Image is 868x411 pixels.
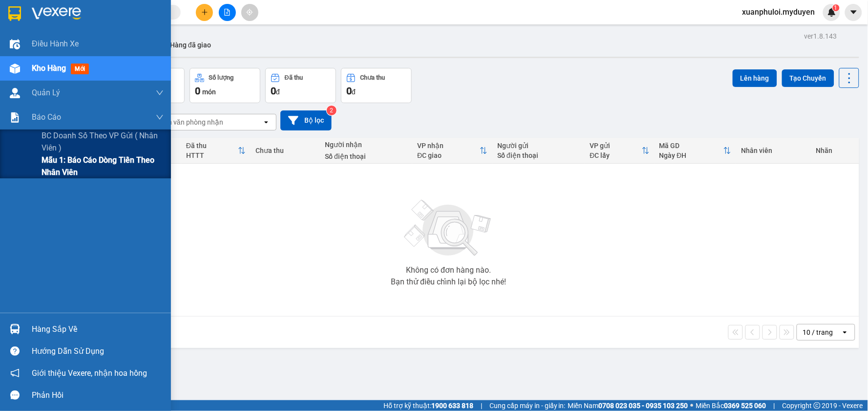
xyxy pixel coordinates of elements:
[841,328,849,336] svg: open
[190,68,260,103] button: Số lượng0món
[42,130,164,154] span: BC doanh số theo VP gửi ( nhân viên )
[360,74,385,81] div: Chưa thu
[406,266,491,274] div: Không có đơn hàng nào.
[497,151,580,159] div: Số điện thoại
[10,64,20,74] img: warehouse-icon
[10,390,20,400] span: message
[804,31,837,42] div: ver 1.8.143
[568,400,688,411] span: Miền Nam
[696,400,766,411] span: Miền Bắc
[156,117,223,127] div: Chọn văn phòng nhận
[481,400,482,411] span: |
[186,142,238,150] div: Đã thu
[8,6,21,21] img: logo-vxr
[10,346,20,356] span: question-circle
[849,8,858,17] span: caret-down
[834,4,838,11] span: 1
[325,152,407,160] div: Số điện thoại
[209,74,234,81] div: Số lượng
[280,110,332,130] button: Bộ lọc
[71,64,89,74] span: mới
[32,388,164,403] div: Phản hồi
[201,9,208,16] span: plus
[262,118,270,126] svg: open
[655,138,737,164] th: Toggle SortBy
[346,85,352,97] span: 0
[10,39,20,49] img: warehouse-icon
[497,142,580,150] div: Người gửi
[241,4,258,21] button: aim
[32,64,66,73] span: Kho hàng
[276,88,280,96] span: đ
[590,151,641,159] div: ĐC lấy
[400,194,497,262] img: svg+xml;base64,PHN2ZyBjbGFzcz0ibGlzdC1wbHVnX19zdmciIHhtbG5zPSJodHRwOi8vd3d3LnczLm9yZy8yMDAwL3N2Zy...
[10,368,20,378] span: notification
[246,9,253,16] span: aim
[341,68,412,103] button: Chưa thu0đ
[691,404,694,408] span: ⚪️
[32,322,164,337] div: Hàng sắp về
[285,74,303,81] div: Đã thu
[196,4,213,21] button: plus
[327,106,337,115] sup: 2
[10,88,20,98] img: warehouse-icon
[845,4,862,21] button: caret-down
[816,147,854,154] div: Nhãn
[590,142,641,150] div: VP gửi
[417,142,480,150] div: VP nhận
[255,147,315,154] div: Chưa thu
[265,68,336,103] button: Đã thu0đ
[32,344,164,359] div: Hướng dẫn sử dụng
[32,87,60,99] span: Quản Lý
[162,33,219,57] button: Hàng đã giao
[202,88,216,96] span: món
[833,4,840,11] sup: 1
[774,400,775,411] span: |
[431,402,473,410] strong: 1900 633 818
[325,141,407,149] div: Người nhận
[42,154,164,178] span: Mẫu 1: Báo cáo dòng tiền theo nhân viên
[10,112,20,123] img: solution-icon
[32,367,147,379] span: Giới thiệu Vexere, nhận hoa hồng
[724,402,766,410] strong: 0369 525 060
[585,138,654,164] th: Toggle SortBy
[383,400,473,411] span: Hỗ trợ kỹ thuật:
[489,400,566,411] span: Cung cấp máy in - giấy in:
[827,8,836,17] img: icon-new-feature
[803,327,833,337] div: 10 / trang
[599,402,688,410] strong: 0708 023 035 - 0935 103 250
[224,9,231,16] span: file-add
[181,138,251,164] th: Toggle SortBy
[156,89,164,97] span: down
[10,324,20,334] img: warehouse-icon
[412,138,492,164] th: Toggle SortBy
[659,142,724,150] div: Mã GD
[219,4,236,21] button: file-add
[195,85,200,97] span: 0
[352,88,356,96] span: đ
[417,151,480,159] div: ĐC giao
[32,111,61,123] span: Báo cáo
[733,69,777,87] button: Lên hàng
[391,278,506,286] div: Bạn thử điều chỉnh lại bộ lọc nhé!
[782,69,834,87] button: Tạo Chuyến
[156,113,164,121] span: down
[735,6,823,18] span: xuanphuloi.myduyen
[814,402,821,409] span: copyright
[186,151,238,159] div: HTTT
[659,151,724,159] div: Ngày ĐH
[271,85,276,97] span: 0
[741,147,806,154] div: Nhân viên
[32,38,79,50] span: Điều hành xe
